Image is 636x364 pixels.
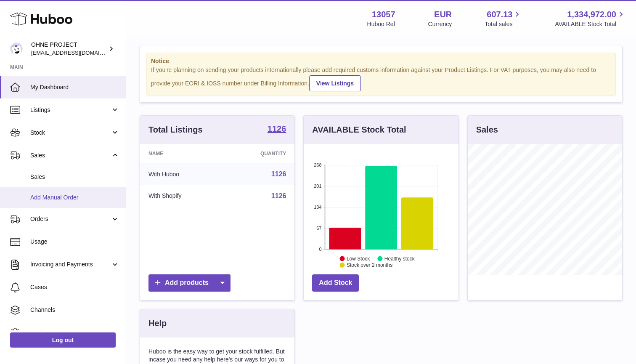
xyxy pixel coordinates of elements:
[148,124,203,136] h3: Total Listings
[485,20,522,28] span: Total sales
[140,144,223,163] th: Name
[10,332,116,348] a: Log out
[487,9,512,20] span: 607.13
[30,306,119,314] span: Channels
[30,151,111,159] span: Sales
[148,318,167,329] h3: Help
[268,125,286,133] strong: 1126
[428,20,452,28] div: Currency
[567,9,616,20] span: 1,334,972.00
[485,9,522,28] a: 607.13 Total sales
[31,41,107,57] div: OHNE PROJECT
[30,283,119,291] span: Cases
[314,183,321,189] text: 201
[140,163,223,185] td: With Huboo
[151,66,611,91] div: If you're planning on sending your products internationally please add required customs informati...
[140,185,223,207] td: With Shopify
[30,260,111,268] span: Invoicing and Payments
[367,20,395,28] div: Huboo Ref
[312,274,359,292] a: Add Stock
[319,247,322,252] text: 0
[10,43,23,55] img: support@ohneproject.com
[312,124,406,136] h3: AVAILABLE Stock Total
[30,194,119,202] span: Add Manual Order
[434,9,452,20] strong: EUR
[148,274,231,292] a: Add products
[271,192,286,199] a: 1126
[30,129,111,137] span: Stock
[384,255,415,261] text: Healthy stock
[223,144,294,163] th: Quantity
[151,57,611,65] strong: Notice
[30,173,119,181] span: Sales
[268,125,286,135] a: 1126
[309,75,361,91] a: View Listings
[314,205,321,210] text: 134
[476,124,498,136] h3: Sales
[555,9,626,28] a: 1,334,972.00 AVAILABLE Stock Total
[372,9,395,20] strong: 13057
[555,20,626,28] span: AVAILABLE Stock Total
[347,262,392,268] text: Stock over 2 months
[347,255,370,261] text: Low Stock
[317,226,322,231] text: 67
[30,106,111,114] span: Listings
[314,162,321,167] text: 268
[30,215,111,223] span: Orders
[271,170,286,178] a: 1126
[30,238,119,246] span: Usage
[30,83,119,91] span: My Dashboard
[31,49,124,56] span: [EMAIL_ADDRESS][DOMAIN_NAME]
[30,329,119,337] span: Settings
